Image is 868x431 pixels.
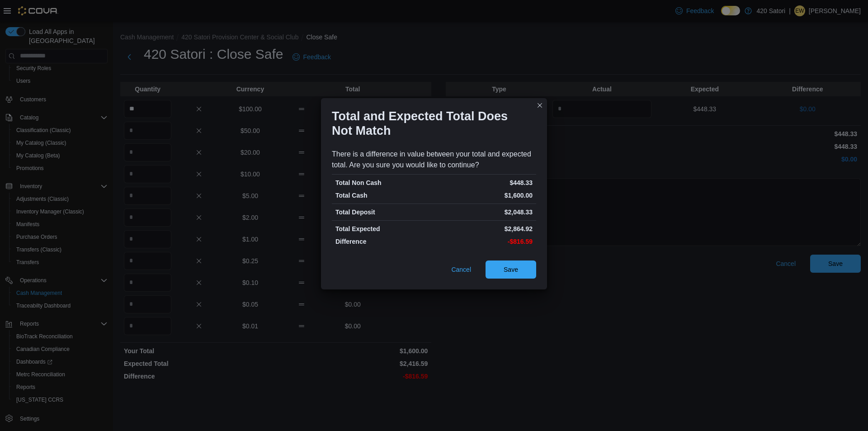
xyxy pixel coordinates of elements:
[534,100,545,111] button: Closes this modal window
[436,191,533,200] p: $1,600.00
[436,208,533,217] p: $2,048.33
[448,260,475,279] button: Cancel
[486,260,536,279] button: Save
[504,265,518,274] span: Save
[335,237,432,246] p: Difference
[335,191,432,200] p: Total Cash
[436,178,533,187] p: $448.33
[335,178,432,187] p: Total Non Cash
[332,149,536,171] div: There is a difference in value between your total and expected total. Are you sure you would like...
[451,265,471,274] span: Cancel
[335,208,432,217] p: Total Deposit
[436,224,533,233] p: $2,864.92
[335,224,432,233] p: Total Expected
[436,237,533,246] p: -$816.59
[332,109,529,138] h1: Total and Expected Total Does Not Match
